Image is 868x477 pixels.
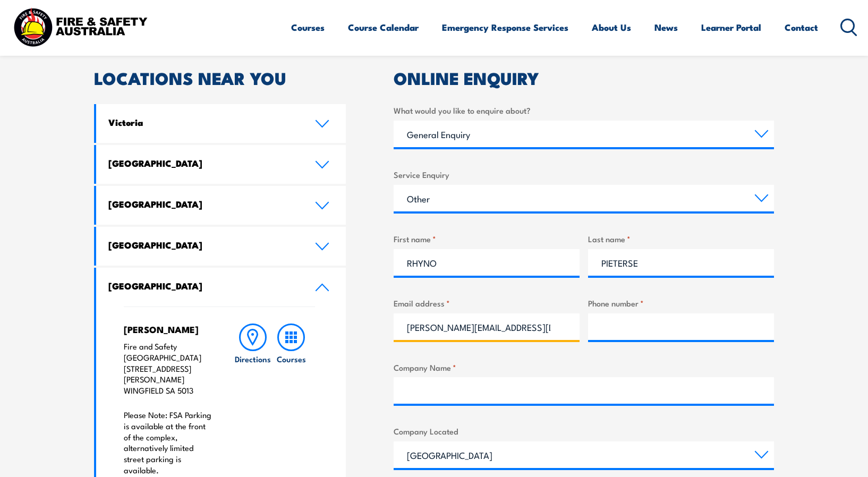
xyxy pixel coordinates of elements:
label: Email address [394,297,580,309]
a: Contact [785,13,818,41]
h6: Directions [235,353,271,364]
a: Emergency Response Services [442,13,568,41]
a: [GEOGRAPHIC_DATA] [96,227,346,266]
a: About Us [592,13,631,41]
a: Victoria [96,104,346,143]
a: [GEOGRAPHIC_DATA] [96,186,346,225]
h4: Victoria [108,116,299,128]
p: Please Note: FSA Parking is available at the front of the complex, alternatively limited street p... [124,410,212,476]
label: Service Enquiry [394,168,774,181]
a: [GEOGRAPHIC_DATA] [96,268,346,306]
label: What would you like to enquire about? [394,104,774,116]
h2: LOCATIONS NEAR YOU [94,70,346,85]
a: Course Calendar [348,13,419,41]
h2: ONLINE ENQUIRY [394,70,774,85]
label: Last name [588,233,774,245]
h4: [GEOGRAPHIC_DATA] [108,239,299,251]
p: Fire and Safety [GEOGRAPHIC_DATA] [STREET_ADDRESS][PERSON_NAME] WINGFIELD SA 5013 [124,341,212,396]
h4: [GEOGRAPHIC_DATA] [108,198,299,210]
label: Phone number [588,297,774,309]
a: [GEOGRAPHIC_DATA] [96,145,346,184]
h4: [GEOGRAPHIC_DATA] [108,157,299,169]
h4: [GEOGRAPHIC_DATA] [108,280,299,292]
h4: [PERSON_NAME] [124,323,212,335]
h6: Courses [277,353,306,364]
label: First name [394,233,580,245]
a: Courses [291,13,325,41]
a: News [654,13,678,41]
label: Company Located [394,425,774,437]
label: Company Name [394,361,774,373]
a: Learner Portal [701,13,761,41]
